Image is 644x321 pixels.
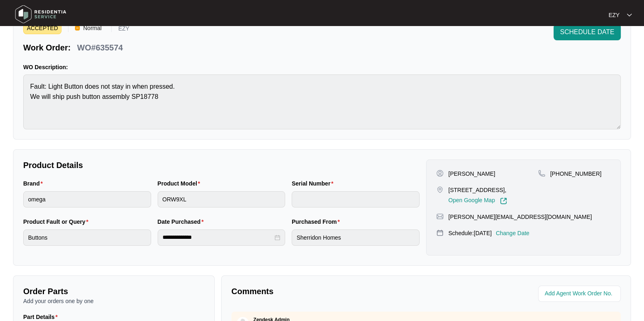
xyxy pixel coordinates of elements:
span: SCHEDULE DATE [560,27,614,37]
p: EZY [609,11,620,19]
label: Purchased From [292,218,343,226]
img: map-pin [538,170,545,177]
p: Comments [231,286,420,297]
input: Brand [23,191,151,207]
p: Schedule: [DATE] [448,229,492,237]
img: Vercel Logo [75,26,80,31]
img: map-pin [436,213,444,220]
label: Brand [23,179,46,188]
span: Normal [80,22,105,34]
input: Add Agent Work Order No. [545,289,616,299]
p: WO#635574 [77,42,123,53]
p: [PHONE_NUMBER] [550,170,602,178]
p: Work Order: [23,42,70,53]
span: ACCEPTED [23,22,62,34]
p: EZY [118,26,129,34]
label: Serial Number [292,179,336,188]
textarea: Fault: Light Button does not stay in when pressed. We will ship push button assembly SP18778 [23,74,621,129]
input: Serial Number [292,191,420,207]
p: Product Details [23,159,420,171]
p: Change Date [496,229,530,237]
p: [STREET_ADDRESS], [448,186,507,194]
img: map-pin [436,229,444,236]
a: Open Google Map [448,197,507,205]
label: Date Purchased [158,218,207,226]
img: residentia service logo [12,2,69,26]
input: Purchased From [292,229,420,246]
label: Product Model [158,179,204,188]
img: Link-External [500,197,507,205]
img: dropdown arrow [627,13,632,17]
img: map-pin [436,186,444,193]
p: WO Description: [23,63,621,71]
p: [PERSON_NAME][EMAIL_ADDRESS][DOMAIN_NAME] [448,213,592,221]
label: Product Fault or Query [23,218,92,226]
p: [PERSON_NAME] [448,170,495,178]
p: Add your orders one by one [23,297,204,305]
button: SCHEDULE DATE [554,24,621,40]
input: Date Purchased [163,233,273,242]
input: Product Fault or Query [23,229,151,246]
img: user-pin [436,170,444,177]
p: Order Parts [23,286,204,297]
label: Part Details [23,313,61,321]
input: Product Model [158,191,286,207]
